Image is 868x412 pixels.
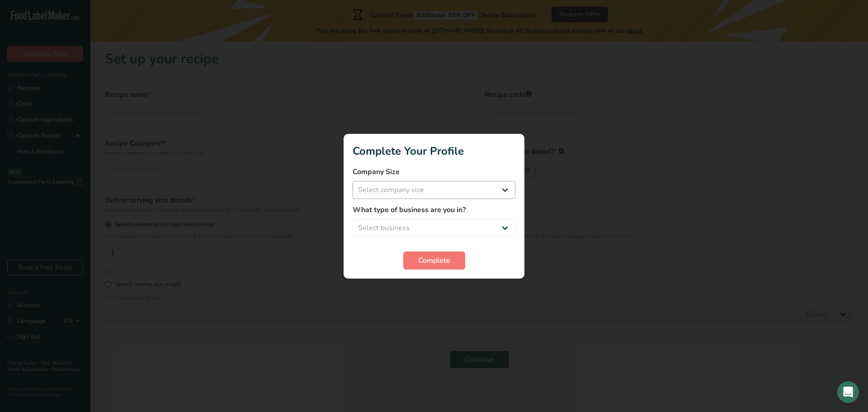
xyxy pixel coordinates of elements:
div: Open Intercom Messenger [837,381,859,403]
span: Complete [418,255,450,266]
h1: Complete Your Profile [353,143,515,159]
label: What type of business are you in? [353,204,515,215]
label: Company Size [353,166,515,177]
button: Complete [403,251,465,270]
